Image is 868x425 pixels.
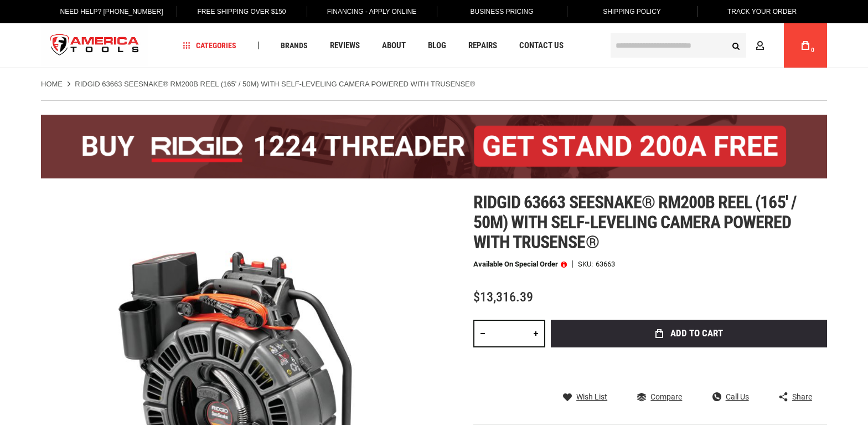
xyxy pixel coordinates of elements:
[519,42,564,50] span: Contact Us
[473,289,533,305] span: $13,316.39
[578,260,596,268] strong: SKU
[468,42,497,50] span: Repairs
[473,192,797,253] span: Ridgid 63663 seesnake® rm200b reel (165' / 50m) with self-leveling camera powered with trusense®
[473,260,567,268] p: Available on Special Order
[670,329,723,338] span: Add to Cart
[41,25,148,66] img: America Tools
[596,260,615,268] div: 63663
[41,25,148,66] a: store logo
[428,42,446,50] span: Blog
[726,393,749,401] span: Call Us
[183,42,236,49] span: Categories
[382,42,406,50] span: About
[637,392,682,402] a: Compare
[563,392,607,402] a: Wish List
[178,38,241,53] a: Categories
[811,47,814,53] span: 0
[325,38,365,53] a: Reviews
[712,392,749,402] a: Call Us
[423,38,451,53] a: Blog
[551,320,827,347] button: Add to Cart
[795,23,816,68] a: 0
[725,35,746,56] button: Search
[603,8,661,16] span: Shipping Policy
[276,38,313,53] a: Brands
[41,79,63,89] a: Home
[514,38,569,53] a: Contact Us
[330,42,360,50] span: Reviews
[377,38,411,53] a: About
[650,393,682,401] span: Compare
[792,393,812,401] span: Share
[281,42,308,49] span: Brands
[576,393,607,401] span: Wish List
[75,80,475,88] strong: RIDGID 63663 SEESNAKE® RM200B REEL (165' / 50M) WITH SELF-LEVELING CAMERA POWERED WITH TRUSENSE®
[41,115,827,178] img: BOGO: Buy the RIDGID® 1224 Threader (26092), get the 92467 200A Stand FREE!
[463,38,502,53] a: Repairs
